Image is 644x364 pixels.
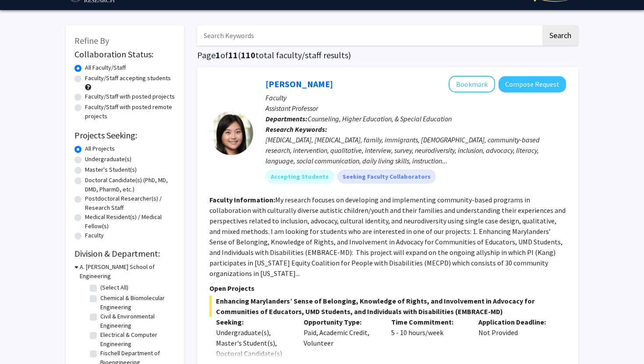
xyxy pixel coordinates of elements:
[85,63,126,72] label: All Faculty/Staff
[100,312,173,330] label: Civil & Environmental Engineering
[499,76,566,92] button: Compose Request to Veronica Kang
[85,165,137,174] label: Master's Student(s)
[216,49,220,60] span: 1
[85,102,175,121] label: Faculty/Staff with posted remote projects
[337,170,436,184] mat-chip: Seeking Faculty Collaborators
[209,296,566,317] span: Enhancing Marylanders’ Sense of Belonging, Knowledge of Rights, and Involvement in Advocacy for C...
[265,103,566,113] p: Assistant Professor
[100,283,128,292] label: (Select All)
[74,248,175,259] h2: Division & Department:
[85,92,175,101] label: Faculty/Staff with posted projects
[100,330,173,349] label: Electrical & Computer Engineering
[197,25,541,46] input: Search Keywords
[265,114,308,123] b: Departments:
[449,76,495,92] button: Add Veronica Kang to Bookmarks
[308,114,452,123] span: Counseling, Higher Education, & Special Education
[7,325,37,357] iframe: Chat
[542,25,578,46] button: Search
[209,195,566,278] fg-read-more: My research focuses on developing and implementing community-based programs in collaboration with...
[85,194,175,212] label: Postdoctoral Researcher(s) / Research Staff
[100,293,173,312] label: Chemical & Biomolecular Engineering
[216,317,290,327] p: Seeking:
[74,35,109,46] span: Refine By
[85,144,115,153] label: All Projects
[265,78,333,89] a: [PERSON_NAME]
[265,125,327,134] b: Research Keywords:
[85,212,175,231] label: Medical Resident(s) / Medical Fellow(s)
[265,170,334,184] mat-chip: Accepting Students
[391,317,466,327] p: Time Commitment:
[197,50,578,60] h1: Page of ( total faculty/staff results)
[265,134,566,166] div: [MEDICAL_DATA], [MEDICAL_DATA], family, immigrants, [DEMOGRAPHIC_DATA], community-based research,...
[74,49,175,60] h2: Collaboration Status:
[85,74,171,83] label: Faculty/Staff accepting students
[209,195,275,204] b: Faculty Information:
[265,92,566,103] p: Faculty
[85,231,104,240] label: Faculty
[241,49,255,60] span: 110
[209,283,566,293] p: Open Projects
[85,155,131,164] label: Undergraduate(s)
[478,317,553,327] p: Application Deadline:
[80,262,175,281] h3: A. [PERSON_NAME] School of Engineering
[74,130,175,141] h2: Projects Seeking:
[85,176,175,194] label: Doctoral Candidate(s) (PhD, MD, DMD, PharmD, etc.)
[228,49,238,60] span: 11
[304,317,378,327] p: Opportunity Type:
